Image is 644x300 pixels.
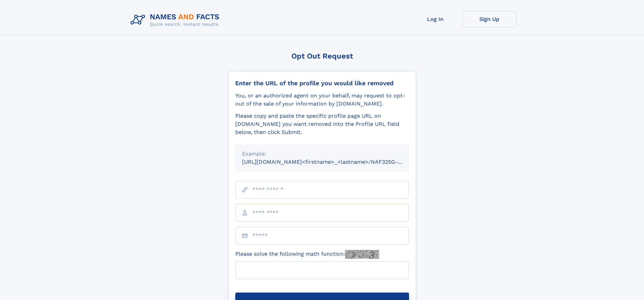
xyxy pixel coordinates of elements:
[235,112,409,136] div: Please copy and paste the specific profile page URL on [DOMAIN_NAME] you want removed into the Pr...
[228,52,416,60] div: Opt Out Request
[235,250,379,259] label: Please solve the following math function:
[462,11,517,27] a: Sign Up
[242,150,402,158] div: Example:
[408,11,462,27] a: Log In
[235,92,409,108] div: You, or an authorized agent on your behalf, may request to opt-out of the sale of your informatio...
[235,79,409,87] div: Enter the URL of the profile you would like removed
[128,11,225,29] img: Logo Names and Facts
[242,159,422,165] small: [URL][DOMAIN_NAME]<firstname>_<lastname>/NAF325G-xxxxxxxx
